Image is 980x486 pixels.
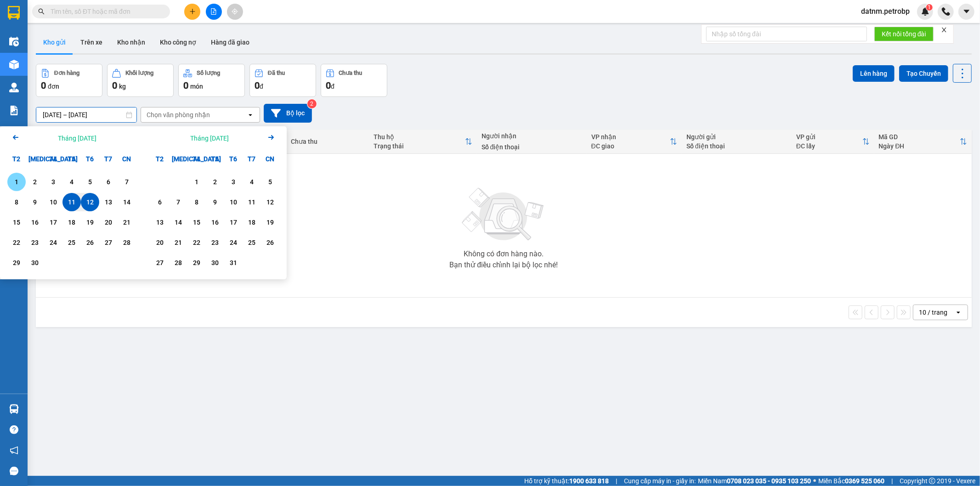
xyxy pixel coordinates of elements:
span: món [190,83,203,90]
span: đ [260,83,263,90]
div: 3 [47,176,60,187]
svg: open [955,309,962,316]
div: Selected end date. Thứ Sáu, tháng 09 12 2025. It's available. [81,193,99,211]
div: 29 [190,257,203,268]
div: Trạng thái [374,142,465,150]
div: 27 [153,257,166,268]
div: T5 [206,150,224,168]
div: 18 [65,217,78,228]
button: Kho gửi [36,31,73,53]
div: Choose Chủ Nhật, tháng 09 21 2025. It's available. [118,213,136,232]
div: 23 [209,237,221,248]
span: Miền Bắc [818,476,884,486]
button: Previous month. [10,132,21,144]
div: VP gửi [796,133,862,141]
div: Choose Chủ Nhật, tháng 10 12 2025. It's available. [261,193,279,211]
div: Choose Thứ Ba, tháng 09 2 2025. It's available. [26,173,44,191]
div: Choose Thứ Bảy, tháng 09 6 2025. It's available. [99,173,118,191]
div: Choose Thứ Bảy, tháng 10 25 2025. It's available. [243,233,261,252]
div: Choose Thứ Hai, tháng 10 27 2025. It's available. [151,254,169,272]
span: đơn [48,83,59,90]
div: Người gửi [686,133,787,141]
div: 17 [47,217,60,228]
div: 29 [10,257,23,268]
span: datnm.petrobp [854,6,917,17]
span: close [941,27,947,33]
div: 2 [28,176,41,187]
div: Choose Thứ Tư, tháng 10 15 2025. It's available. [187,213,206,232]
div: VP nhận [591,133,670,141]
div: 11 [245,197,258,208]
span: message [10,467,18,475]
img: warehouse-icon [9,404,19,414]
button: Bộ lọc [264,104,312,123]
div: 6 [153,197,166,208]
div: Số điện thoại [482,143,582,151]
div: 21 [172,237,185,248]
div: Choose Thứ Bảy, tháng 10 18 2025. It's available. [243,213,261,232]
div: 22 [10,237,23,248]
div: 24 [227,237,240,248]
img: icon-new-feature [921,7,929,16]
img: svg+xml;base64,PHN2ZyBjbGFzcz0ibGlzdC1wbHVnX19zdmciIHhtbG5zPSJodHRwOi8vd3d3LnczLm9yZy8yMDAwL3N2Zy... [458,182,549,247]
span: caret-down [963,7,971,16]
div: Choose Thứ Tư, tháng 10 29 2025. It's available. [187,254,206,272]
div: 14 [172,217,185,228]
div: Choose Thứ Ba, tháng 10 28 2025. It's available. [169,254,187,272]
div: 5 [84,176,96,187]
svg: open [247,111,254,119]
span: đ [331,83,334,90]
div: Bạn thử điều chỉnh lại bộ lọc nhé! [449,261,558,269]
div: 4 [245,176,258,187]
div: 6 [102,176,115,187]
div: 14 [120,197,133,208]
div: Choose Thứ Bảy, tháng 10 11 2025. It's available. [243,193,261,211]
div: T7 [243,150,261,168]
div: Chưa thu [339,70,363,76]
div: Thu hộ [374,133,465,141]
div: Người nhận [482,132,582,140]
div: T2 [7,150,26,168]
div: Choose Thứ Tư, tháng 09 10 2025. It's available. [44,193,62,211]
div: Choose Thứ Năm, tháng 09 4 2025. It's available. [62,173,81,191]
sup: 1 [926,4,933,11]
span: 0 [112,80,117,91]
img: phone-icon [942,7,950,16]
div: 10 [227,197,240,208]
div: Selected start date. Thứ Năm, tháng 09 11 2025. It's available. [62,193,81,211]
div: 15 [190,217,203,228]
div: Choose Thứ Năm, tháng 09 18 2025. It's available. [62,213,81,232]
div: Khối lượng [125,70,153,76]
div: Chọn văn phòng nhận [147,110,210,119]
div: Choose Thứ Tư, tháng 10 1 2025. It's available. [187,173,206,191]
div: Ngày ĐH [879,142,960,150]
div: Đơn hàng [54,70,79,76]
div: Choose Chủ Nhật, tháng 10 19 2025. It's available. [261,213,279,232]
span: Kết nối tổng đài [882,29,926,39]
img: warehouse-icon [9,83,19,92]
div: Choose Thứ Sáu, tháng 10 10 2025. It's available. [224,193,243,211]
div: 1 [190,176,203,187]
div: Choose Thứ Tư, tháng 09 3 2025. It's available. [44,173,62,191]
button: Khối lượng0kg [107,64,174,97]
div: Không có đơn hàng nào. [464,250,544,258]
div: 28 [120,237,133,248]
div: Choose Thứ Năm, tháng 10 16 2025. It's available. [206,213,224,232]
div: Choose Thứ Ba, tháng 10 14 2025. It's available. [169,213,187,232]
span: 0 [255,80,260,91]
div: Choose Thứ Bảy, tháng 09 20 2025. It's available. [99,213,118,232]
button: Đã thu0đ [249,64,316,97]
img: solution-icon [9,106,19,115]
div: 27 [102,237,115,248]
div: Choose Thứ Ba, tháng 10 7 2025. It's available. [169,193,187,211]
div: Tháng [DATE] [190,134,229,143]
div: Choose Thứ Hai, tháng 10 6 2025. It's available. [151,193,169,211]
button: Kho công nợ [153,31,204,53]
div: 9 [28,197,41,208]
span: | [616,476,617,486]
div: Choose Thứ Tư, tháng 10 8 2025. It's available. [187,193,206,211]
div: Số lượng [197,70,220,76]
div: 24 [47,237,60,248]
div: 13 [153,217,166,228]
button: Hàng đã giao [204,31,257,53]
